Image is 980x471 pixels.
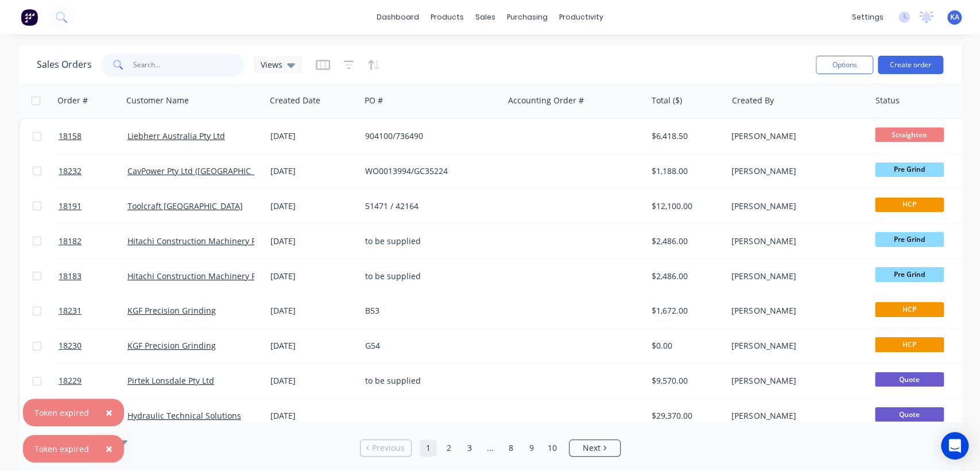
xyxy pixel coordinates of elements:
span: 18191 [59,200,82,212]
a: Toolcraft [GEOGRAPHIC_DATA] [127,200,243,211]
input: Search... [133,53,245,76]
a: Page 3 [461,439,478,457]
div: 904100/736490 [365,130,493,142]
span: Next [583,442,601,454]
button: Close [94,399,124,426]
a: KGF Precision Grinding [127,340,216,351]
div: [PERSON_NAME] [731,200,859,212]
button: Create order [878,56,943,74]
a: Liebherr Australia Pty Ltd [127,130,225,141]
div: to be supplied [365,235,493,247]
a: Page 1 is your current page [420,439,437,457]
div: Open Intercom Messenger [941,432,969,460]
div: PO # [365,95,383,106]
span: Quote [875,407,944,422]
div: Created By [732,95,774,106]
span: HCP [875,337,944,352]
div: Token expired [34,407,89,419]
a: 18183 [59,259,127,294]
span: Quote [875,372,944,387]
div: [PERSON_NAME] [731,305,859,316]
div: 51471 / 42164 [365,200,493,212]
a: 18231 [59,294,127,328]
div: [PERSON_NAME] [731,235,859,247]
span: KA [950,12,959,22]
a: 18158 [59,119,127,153]
div: Token expired [34,443,89,455]
span: Previous [372,442,405,454]
div: $9,570.00 [652,375,719,387]
div: [DATE] [270,200,356,212]
div: [PERSON_NAME] [731,130,859,142]
span: × [106,441,113,457]
a: Page 9 [523,439,540,457]
span: 18232 [59,165,82,177]
div: [DATE] [270,375,356,387]
div: $1,672.00 [652,305,719,316]
div: $1,188.00 [652,165,719,177]
div: products [425,9,470,26]
a: Page 8 [502,439,520,457]
a: Hitachi Construction Machinery Pty Ltd [127,271,277,281]
h1: Sales Orders [37,59,92,70]
a: 18230 [59,329,127,363]
div: [DATE] [270,305,356,316]
div: Created Date [270,95,320,106]
button: Options [816,56,873,74]
a: Page 2 [440,439,458,457]
div: $2,486.00 [652,235,719,247]
div: [PERSON_NAME] [731,375,859,387]
div: $0.00 [652,340,719,352]
span: Straighten [875,128,944,142]
span: 18231 [59,305,82,316]
div: $2,486.00 [652,271,719,282]
span: 18183 [59,271,82,282]
span: × [106,404,113,420]
a: dashboard [371,9,425,26]
span: HCP [875,198,944,212]
span: Pre Grind [875,163,944,177]
span: Pre Grind [875,267,944,281]
div: $12,100.00 [652,200,719,212]
div: to be supplied [365,271,493,282]
span: Views [261,59,282,71]
div: Accounting Order # [508,95,584,106]
div: [PERSON_NAME] [731,410,859,422]
a: KGF Precision Grinding [127,305,216,316]
a: Previous page [361,442,411,454]
div: productivity [553,9,609,26]
div: WO0013994/GC35224 [365,165,493,177]
div: Status [876,95,900,106]
div: purchasing [501,9,553,26]
div: Order # [57,95,88,106]
div: [DATE] [270,340,356,352]
div: [DATE] [270,130,356,142]
a: 18182 [59,224,127,258]
a: Hydraulic Technical Solutions [127,410,241,421]
div: G54 [365,340,493,352]
div: [PERSON_NAME] [731,340,859,352]
a: Pirtek Lonsdale Pty Ltd [127,375,214,386]
div: sales [470,9,501,26]
a: Page 10 [544,439,561,457]
a: Hitachi Construction Machinery Pty Ltd [127,235,277,246]
div: [PERSON_NAME] [731,271,859,282]
span: 18230 [59,340,82,352]
a: 18229 [59,364,127,398]
a: 18232 [59,154,127,188]
a: Jump forward [482,439,499,457]
button: Close [94,435,124,462]
div: [DATE] [270,235,356,247]
div: $29,370.00 [652,410,719,422]
div: [DATE] [270,165,356,177]
div: $6,418.50 [652,130,719,142]
span: HCP [875,302,944,316]
span: 18182 [59,235,82,247]
a: 18191 [59,189,127,223]
img: Factory [21,9,38,26]
div: to be supplied [365,375,493,387]
span: 18158 [59,130,82,142]
span: 18229 [59,375,82,387]
div: [PERSON_NAME] [731,165,859,177]
a: Next page [570,442,620,454]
